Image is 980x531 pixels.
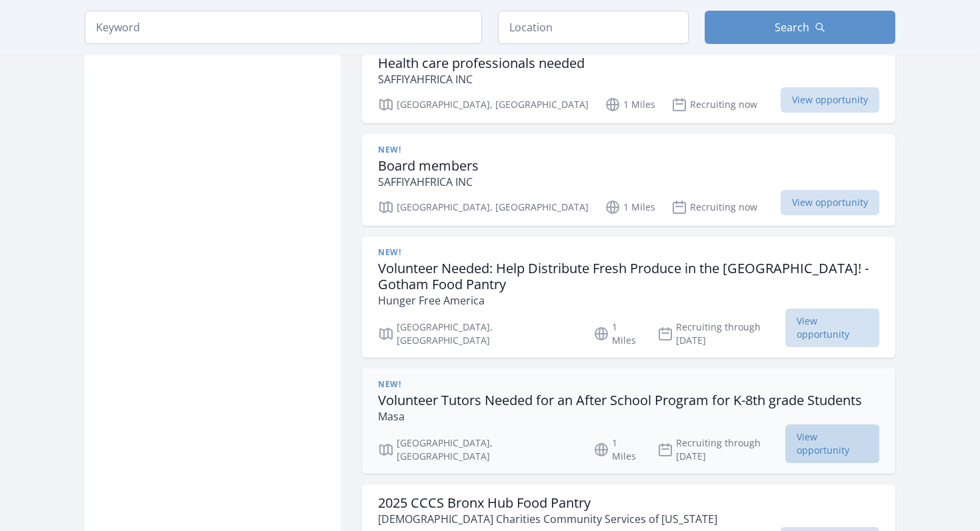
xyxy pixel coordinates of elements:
p: Masa [378,408,862,424]
span: New! [378,247,401,258]
p: SAFFIYAHFRICA INC [378,174,479,190]
a: New! Volunteer Tutors Needed for an After School Program for K-8th grade Students Masa [GEOGRAPHI... [362,368,895,474]
p: 1 Miles [605,199,655,215]
p: Recruiting now [671,97,757,113]
p: [DEMOGRAPHIC_DATA] Charities Community Services of [US_STATE] [378,511,717,527]
h3: Volunteer Tutors Needed for an After School Program for K-8th grade Students [378,392,862,408]
p: 1 Miles [593,320,641,347]
input: Location [498,11,689,44]
p: [GEOGRAPHIC_DATA], [GEOGRAPHIC_DATA] [378,97,589,113]
span: View opportunity [781,190,879,215]
span: New! [378,145,401,155]
span: View opportunity [785,308,879,347]
h3: Board members [378,158,479,174]
button: Search [705,11,895,44]
a: New! Volunteer Needed: Help Distribute Fresh Produce in the [GEOGRAPHIC_DATA]! - Gotham Food Pant... [362,237,895,358]
span: View opportunity [781,87,879,113]
p: SAFFIYAHFRICA INC [378,71,585,87]
a: New! Board members SAFFIYAHFRICA INC [GEOGRAPHIC_DATA], [GEOGRAPHIC_DATA] 1 Miles Recruiting now ... [362,134,895,226]
h3: Volunteer Needed: Help Distribute Fresh Produce in the [GEOGRAPHIC_DATA]! - Gotham Food Pantry [378,261,879,292]
h3: Health care professionals needed [378,55,585,71]
span: New! [378,379,401,390]
p: Recruiting through [DATE] [657,436,786,463]
span: Search [775,19,809,35]
p: Recruiting now [671,199,757,215]
span: View opportunity [785,424,879,463]
p: 1 Miles [593,436,641,463]
a: New! Health care professionals needed SAFFIYAHFRICA INC [GEOGRAPHIC_DATA], [GEOGRAPHIC_DATA] 1 Mi... [362,31,895,123]
p: [GEOGRAPHIC_DATA], [GEOGRAPHIC_DATA] [378,436,577,463]
p: [GEOGRAPHIC_DATA], [GEOGRAPHIC_DATA] [378,199,589,215]
p: Hunger Free America [378,292,879,308]
input: Keyword [85,11,482,44]
p: Recruiting through [DATE] [657,320,786,347]
p: 1 Miles [605,97,655,113]
p: [GEOGRAPHIC_DATA], [GEOGRAPHIC_DATA] [378,320,577,347]
h3: 2025 CCCS Bronx Hub Food Pantry [378,495,717,511]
